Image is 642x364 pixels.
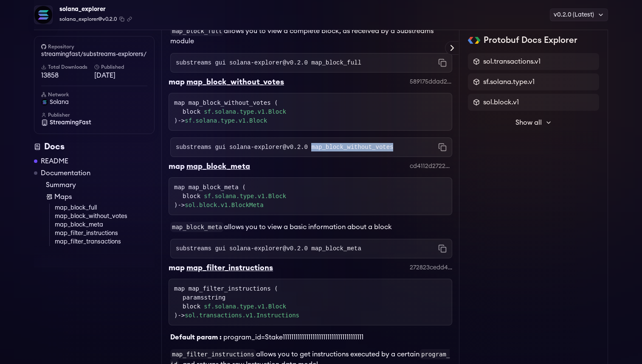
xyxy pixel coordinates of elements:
[41,99,48,106] img: solana
[46,193,53,200] img: Map icon
[59,3,132,15] div: solana_explorer
[468,114,599,131] button: Show all
[177,117,267,124] span: ->
[176,59,361,67] code: substreams gui solana-explorer@v0.2.0 map_block_full
[41,64,94,70] h6: Total Downloads
[186,262,273,274] div: map_filter_instructions
[183,302,447,311] div: block
[410,78,452,86] div: 589175ddad2653397b6bc382195d26082e4bfa35
[550,8,608,21] div: v0.2.0 (Latest)
[483,97,519,107] span: sol.block.v1
[185,117,267,124] a: sf.solana.type.v1.Block
[183,293,447,302] div: paramsstring
[468,37,480,44] img: Protobuf
[186,160,250,172] div: map_block_meta
[41,156,68,166] a: README
[223,334,363,341] span: program_id=Stake11111111111111111111111111111111111111
[41,43,147,50] h6: Repository
[170,334,222,341] b: Default param :
[170,26,224,36] code: map_block_full
[176,244,361,253] code: substreams gui solana-explorer@v0.2.0 map_block_meta
[177,312,299,319] span: ->
[174,183,447,210] div: map map_block_meta ( )
[55,221,155,229] a: map_block_meta
[483,77,535,87] span: sf.solana.type.v1
[55,238,155,246] a: map_filter_transactions
[170,26,452,46] p: allows you to view a complete block, as received by a Substreams module
[170,222,452,232] p: allows you to view a basic information about a block
[183,192,447,201] div: block
[438,143,447,151] button: Copy command to clipboard
[183,107,447,116] div: block
[41,44,46,49] img: github
[169,76,185,88] div: map
[438,244,447,253] button: Copy command to clipboard
[34,6,52,24] img: Package Logo
[55,212,155,221] a: map_block_without_votes
[94,64,147,70] h6: Published
[46,180,155,190] a: Summary
[41,91,147,98] h6: Network
[50,98,69,106] span: solana
[55,204,155,212] a: map_block_full
[46,192,155,202] a: Maps
[41,112,147,118] h6: Publisher
[174,284,447,320] div: map map_filter_instructions ( )
[483,56,541,67] span: sol.transactions.v1
[204,302,286,311] a: sf.solana.type.v1.Block
[41,98,147,106] a: solana
[170,349,256,359] code: map_filter_instructions
[41,118,147,127] a: StreamingFast
[185,312,299,319] a: sol.transactions.v1.Instructions
[185,202,263,208] a: sol.block.v1.BlockMeta
[41,168,90,178] a: Documentation
[41,70,94,81] span: 13858
[55,229,155,238] a: map_filter_instructions
[169,160,185,172] div: map
[41,50,147,59] a: streamingfast/substreams-explorers/
[50,118,91,127] span: StreamingFast
[186,76,284,88] div: map_block_without_votes
[204,107,286,116] a: sf.solana.type.v1.Block
[34,141,155,153] div: Docs
[127,17,132,22] button: Copy .spkg link to clipboard
[515,118,542,128] span: Show all
[410,263,452,272] div: 272823cedd4409ee91a155e97cf5c302ce239fd4
[484,34,577,46] h2: Protobuf Docs Explorer
[170,222,224,232] code: map_block_meta
[176,143,393,151] code: substreams gui solana-explorer@v0.2.0 map_block_without_votes
[94,70,147,81] span: [DATE]
[438,59,447,67] button: Copy command to clipboard
[59,15,117,23] span: solana_explorer@v0.2.0
[410,162,452,171] div: cd4112d2722c7ae307a95a722a812add57279380
[177,202,263,208] span: ->
[204,192,286,201] a: sf.solana.type.v1.Block
[119,17,124,22] button: Copy package name and version
[174,98,447,125] div: map map_block_without_votes ( )
[169,262,185,274] div: map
